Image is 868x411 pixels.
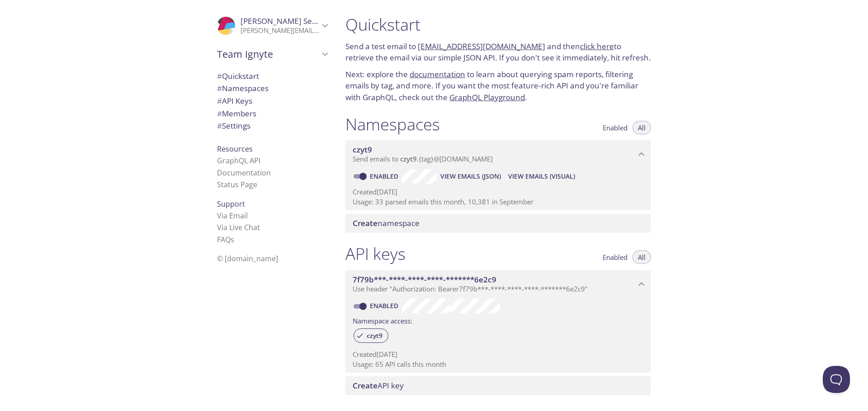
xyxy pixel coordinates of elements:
span: API Keys [217,96,252,106]
label: Namespace access: [353,314,412,327]
a: documentation [410,69,465,79]
div: Create API Key [345,376,651,395]
div: czyt9 namespace [345,140,651,168]
div: Quickstart [210,70,335,83]
span: # [217,71,222,81]
iframe: Help Scout Beacon - Open [823,366,850,393]
p: Send a test email to and then to retrieve the email via our simple JSON API. If you don't see it ... [345,41,651,64]
a: Enabled [368,301,402,310]
span: Members [217,108,256,119]
div: Create namespace [345,214,651,233]
span: API key [353,380,404,391]
span: Quickstart [217,71,259,81]
p: Created [DATE] [353,350,644,359]
button: All [632,121,651,134]
span: s [231,235,234,245]
span: Namespaces [217,83,269,93]
span: czyt9 [400,154,417,163]
a: click here [580,41,614,51]
span: Settings [217,120,250,131]
span: View Emails (Visual) [508,171,575,182]
span: namespace [353,218,420,228]
h1: API keys [345,244,406,264]
button: Enabled [597,250,633,264]
span: Resources [217,144,253,154]
div: Umayal Sethu [210,11,335,41]
a: [EMAIL_ADDRESS][DOMAIN_NAME] [418,41,545,51]
div: Namespaces [210,82,335,95]
h1: Quickstart [345,14,651,35]
a: Via Live Chat [217,222,260,232]
span: Send emails to . {tag} @[DOMAIN_NAME] [353,154,493,163]
button: View Emails (JSON) [437,169,505,184]
span: Create [353,218,377,228]
span: # [217,108,222,119]
span: Support [217,199,245,209]
span: [PERSON_NAME] Sethu [241,16,325,26]
span: # [217,96,222,106]
p: Next: explore the to learn about querying spam reports, filtering emails by tag, and more. If you... [345,69,651,103]
span: czyt9 [353,144,372,155]
button: Enabled [597,121,633,134]
div: czyt9 [354,328,388,343]
div: Team Settings [210,120,335,132]
div: API Keys [210,95,335,107]
a: Status Page [217,180,257,189]
span: View Emails (JSON) [440,171,501,182]
span: © [DOMAIN_NAME] [217,254,278,263]
a: Documentation [217,168,271,178]
button: All [632,250,651,264]
a: GraphQL API [217,156,260,166]
a: Enabled [368,172,402,180]
a: Via Email [217,211,248,221]
h1: Namespaces [345,114,440,134]
p: [PERSON_NAME][EMAIL_ADDRESS][DOMAIN_NAME] [241,26,319,35]
span: Team Ignyte [217,48,319,60]
div: Team Ignyte [210,42,335,66]
a: GraphQL Playground [449,92,525,102]
span: # [217,120,222,131]
button: View Emails (Visual) [505,169,579,184]
span: # [217,83,222,93]
div: Members [210,107,335,120]
p: Usage: 65 API calls this month [353,360,644,369]
span: czyt9 [361,332,388,340]
p: Usage: 33 parsed emails this month, 10,381 in September [353,197,644,207]
span: Create [353,380,377,391]
p: Created [DATE] [353,187,644,197]
a: FAQ [217,235,234,245]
